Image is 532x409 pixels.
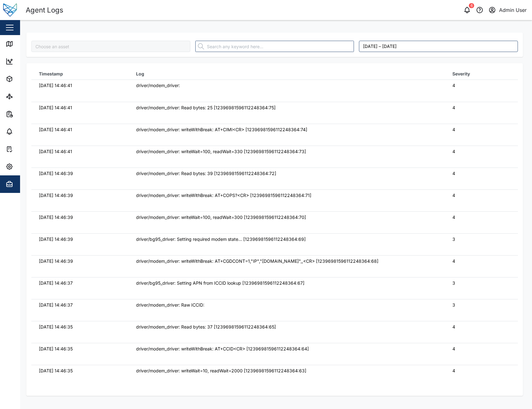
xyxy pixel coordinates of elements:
div: Dashboard [16,58,45,65]
div: [DATE] 14:46:39 [39,236,121,243]
th: Severity [445,68,518,80]
div: [DATE] 14:46:41 [39,104,121,111]
div: 4 [452,170,510,177]
div: driver/modem_driver: writeWithBreak: AT+CIMI<CR> [12396981596112248364:74] [136,126,437,133]
div: 4 [452,345,510,352]
div: 4 [452,126,510,133]
div: 4 [452,104,510,111]
div: [DATE] 14:46:39 [39,192,121,199]
th: Log [129,68,445,80]
div: 4 [452,324,510,330]
div: [DATE] 14:46:41 [39,126,121,133]
div: Tasks [16,146,34,153]
div: Agent Logs [26,5,63,16]
th: Timestamp [31,68,129,80]
div: driver/modem_driver: [136,82,437,89]
div: driver/modem_driver: Read bytes: 39 [12396981596112248364:72] [136,170,437,177]
div: 4 [452,258,510,265]
div: Settings [16,163,39,170]
div: driver/modem_driver: Raw ICCID: [136,302,437,308]
div: [DATE] 14:46:35 [39,367,121,374]
div: 4 [452,82,510,89]
div: driver/modem_driver: writeWait=100, readWait=330 [12396981596112248364:73] [136,148,437,155]
div: Admin [16,181,35,188]
div: driver/modem_driver: writeWait=100, readWait=300 [12396981596112248364:70] [136,214,437,221]
div: driver/modem_driver: writeWithBreak: AT+CGDCONT=1,"IP","[DOMAIN_NAME]",,<CR> [1239698159611224836... [136,258,437,265]
div: 4 [452,148,510,155]
div: Alarms [16,128,36,135]
div: driver/modem_driver: Read bytes: 37 [12396981596112248364:65] [136,324,437,330]
div: [DATE] 14:46:39 [39,258,121,265]
div: Map [16,40,30,47]
div: [DATE] 14:46:39 [39,170,121,177]
div: Sites [16,93,31,100]
div: driver/bg95_driver: Setting required modem state... [12396981596112248364:69] [136,236,437,243]
div: driver/bg95_driver: Setting APN from ICCID lookup [12396981596112248364:67] [136,280,437,287]
input: Search any keyword here... [195,41,354,52]
div: 3 [452,280,510,287]
div: driver/modem_driver: writeWithBreak: AT+CCID<CR> [12396981596112248364:64] [136,345,437,352]
div: [DATE] 14:46:37 [39,280,121,287]
div: [DATE] 14:46:35 [39,345,121,352]
div: [DATE] 14:46:39 [39,214,121,221]
div: 3 [452,302,510,308]
div: [DATE] 14:46:37 [39,302,121,308]
div: [DATE] 14:46:41 [39,148,121,155]
img: Main Logo [3,3,17,17]
div: driver/modem_driver: writeWait=10, readWait=2000 [12396981596112248364:63] [136,367,437,374]
div: 4 [452,214,510,221]
div: 4 [452,367,510,374]
div: driver/modem_driver: writeWithBreak: AT+COPS?<CR> [12396981596112248364:71] [136,192,437,199]
div: Assets [16,75,36,82]
div: [DATE] 14:46:35 [39,324,121,330]
div: 3 [452,236,510,243]
div: Admin User [499,6,527,14]
div: 4 [452,192,510,199]
div: [DATE] 14:46:41 [39,82,121,89]
button: Admin User [488,6,527,14]
div: 6 [469,3,474,8]
button: August 19, 2025 – August 26, 2025 [359,41,518,52]
div: Reports [16,111,38,117]
div: driver/modem_driver: Read bytes: 25 [12396981596112248364:75] [136,104,437,111]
